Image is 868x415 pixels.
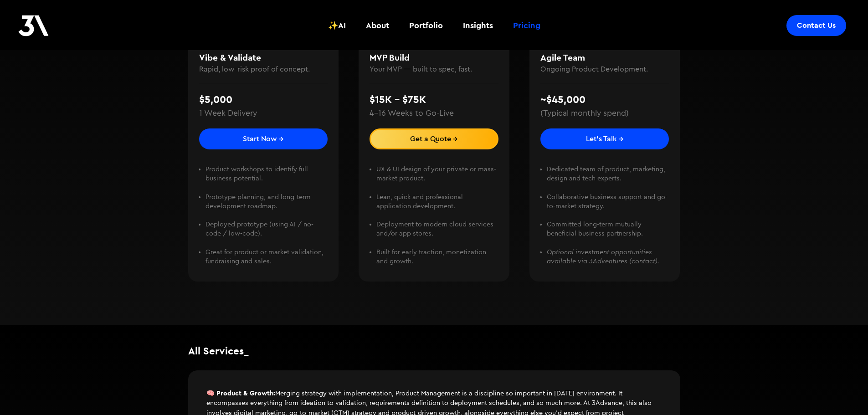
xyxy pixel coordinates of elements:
h4: Ongoing Product Development. [540,64,669,75]
h4: Rapid, low-risk proof of concept. [199,64,328,75]
li: Prototype planning, and long-term development roadmap. ‍ [205,193,328,220]
a: Portfolio [404,9,448,42]
li: UX & UI design of your private or mass-market product. ‍ [376,165,498,192]
li: Great for product or market validation, fundraising and sales. [205,248,328,266]
a: ✨AI [323,9,351,42]
div: $5,000 [199,92,232,108]
li: Collaborative business support and go-to-market strategy. ‍ [547,193,669,220]
div: 1 Week Delivery [199,108,257,119]
a: Get a Quote → [370,128,498,149]
em: Optional investment opportunities available via 3Adventures (contact). [547,249,659,265]
div: 4–16 Weeks to Go-Live [370,108,454,119]
a: Pricing [508,9,546,42]
div: About [366,20,389,31]
h4: MVP Build [370,51,498,64]
a: Contact Us [786,15,846,36]
li: Deployed prototype (using AI / no-code / low-code). ‍ [205,220,328,247]
li: Product workshops to identify full business potential. ‍ [205,165,328,192]
div: ~$45,000 [540,92,586,108]
div: Contact Us [797,21,836,30]
div: (Typical monthly spend) [540,108,629,119]
li: Dedicated team of product, marketing, design and tech experts. ‍ [547,165,669,192]
h4: Vibe & Validate [199,51,328,64]
div: ✨AI [328,20,346,31]
h1: All Services_ [188,343,680,358]
a: Start Now → [199,128,328,149]
li: Built for early traction, monetization and growth. [376,248,498,266]
div: Portfolio [409,20,443,31]
a: About [360,9,395,42]
h4: Your MVP — built to spec, fast. [370,64,498,75]
li: Deployment to modern cloud services and/or app stores. ‍ [376,220,498,247]
li: Lean, quick and professional application development. ‍ [376,193,498,220]
strong: 🧠 Product & Growth: [206,389,275,397]
div: Pricing [513,20,540,31]
strong: $15K - $75K [370,93,426,106]
a: Let's Talk → [540,128,669,149]
div: Insights [463,20,493,31]
a: Insights [457,9,498,42]
h4: Agile Team [540,51,669,64]
li: Committed long-term mutually beneficial business partnership. ‍ [547,220,669,247]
